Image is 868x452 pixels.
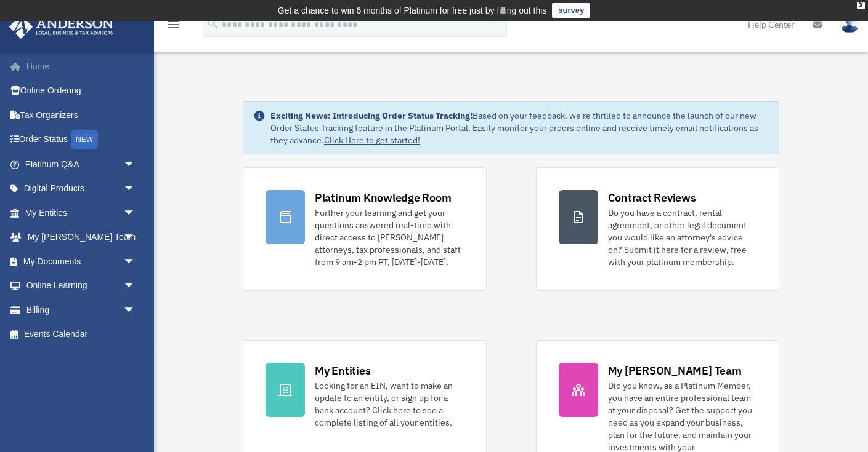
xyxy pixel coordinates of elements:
div: My Entities [315,363,370,378]
strong: Exciting News: Introducing Order Status Tracking! [270,110,473,121]
a: My Entitiesarrow_drop_down [9,200,154,225]
div: Contract Reviews [608,190,696,205]
div: Looking for an EIN, want to make an update to an entity, or sign up for a bank account? Click her... [315,379,464,429]
a: Digital Productsarrow_drop_down [9,176,154,201]
a: My [PERSON_NAME] Teamarrow_drop_down [9,225,154,250]
div: Further your learning and get your questions answered real-time with direct access to [PERSON_NAM... [315,207,464,268]
div: NEW [71,130,98,149]
span: arrow_drop_down [123,249,148,274]
a: My Documentsarrow_drop_down [9,249,154,274]
a: Home [9,54,154,79]
span: arrow_drop_down [123,274,148,299]
span: arrow_drop_down [123,152,148,177]
div: close [857,2,865,9]
span: arrow_drop_down [123,176,148,202]
a: Click Here to get started! [324,135,420,146]
a: Platinum Knowledge Room Further your learning and get your questions answered real-time with dire... [243,167,487,291]
div: Get a chance to win 6 months of Platinum for free just by filling out this [278,3,547,18]
img: User Pic [840,15,859,33]
i: search [206,17,219,30]
span: arrow_drop_down [123,225,148,250]
a: Online Ordering [9,79,154,103]
img: Anderson Advisors Platinum Portal [6,15,117,39]
span: arrow_drop_down [123,200,148,226]
a: Online Learningarrow_drop_down [9,274,154,298]
a: Contract Reviews Do you have a contract, rental agreement, or other legal document you would like... [536,167,780,291]
a: Platinum Q&Aarrow_drop_down [9,152,154,176]
div: Platinum Knowledge Room [315,190,452,205]
span: arrow_drop_down [123,298,148,323]
a: Tax Organizers [9,103,154,127]
i: menu [166,17,181,32]
a: Events Calendar [9,322,154,347]
div: My [PERSON_NAME] Team [608,363,742,378]
a: survey [552,3,590,18]
a: Order StatusNEW [9,127,154,153]
div: Based on your feedback, we're thrilled to announce the launch of our new Order Status Tracking fe... [270,109,769,146]
div: Do you have a contract, rental agreement, or other legal document you would like an attorney's ad... [608,207,757,268]
a: menu [166,22,181,32]
a: Billingarrow_drop_down [9,298,154,322]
